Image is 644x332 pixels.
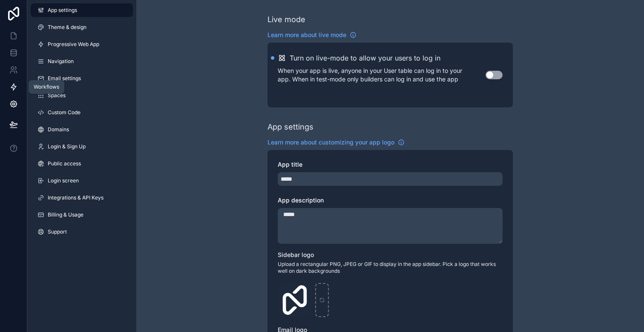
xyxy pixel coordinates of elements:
[31,157,133,170] a: Public access
[31,106,133,119] a: Custom Code
[31,174,133,188] a: Login screen
[34,84,59,90] div: Workflows
[31,208,133,222] a: Billing & Usage
[278,261,503,274] span: Upload a rectangular PNG, JPEG or GIF to display in the app sidebar. Pick a logo that works well ...
[48,7,77,14] span: App settings
[290,53,440,63] h2: Turn on live-mode to allow your users to log in
[31,191,133,205] a: Integrations & API Keys
[278,196,324,204] span: App description
[48,177,79,184] span: Login screen
[48,109,80,116] span: Custom Code
[48,58,74,65] span: Navigation
[48,143,86,150] span: Login & Sign Up
[267,121,313,133] div: App settings
[278,251,314,258] span: Sidebar logo
[48,126,69,133] span: Domains
[267,14,305,26] div: Live mode
[278,161,302,168] span: App title
[48,160,81,167] span: Public access
[267,31,356,39] a: Learn more about live mode
[31,55,133,68] a: Navigation
[48,41,99,48] span: Progressive Web App
[31,89,133,102] a: Spaces
[31,225,133,239] a: Support
[48,194,103,201] span: Integrations & API Keys
[267,138,394,147] span: Learn more about customizing your app logo
[31,38,133,51] a: Progressive Web App
[31,72,133,85] a: Email settings
[48,92,66,99] span: Spaces
[278,66,486,84] p: When your app is live, anyone in your User table can log in to your app. When in test-mode only b...
[31,20,133,34] a: Theme & design
[31,140,133,153] a: Login & Sign Up
[48,211,83,218] span: Billing & Usage
[48,75,81,82] span: Email settings
[48,228,67,235] span: Support
[31,123,133,136] a: Domains
[267,138,405,147] a: Learn more about customizing your app logo
[48,24,86,31] span: Theme & design
[267,31,346,39] span: Learn more about live mode
[31,3,133,17] a: App settings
